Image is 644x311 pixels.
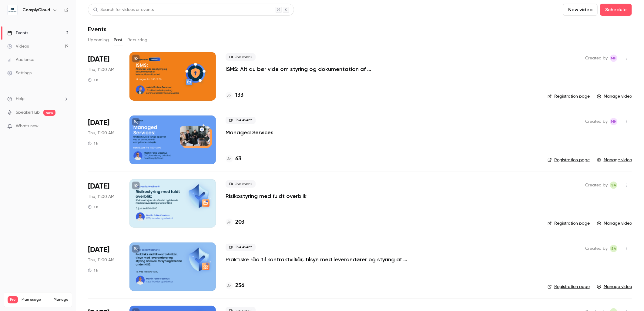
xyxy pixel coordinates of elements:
[610,118,617,125] span: Maibrit Hovedskou
[563,4,598,16] button: New video
[597,93,632,99] a: Manage video
[8,5,17,15] img: ComplyCloud
[7,43,29,49] div: Videos
[88,245,109,255] span: [DATE]
[610,245,617,252] span: Samine Alimohamamdi
[226,282,244,290] a: 256
[610,182,617,189] span: Samine Alimohamamdi
[88,194,114,200] span: Thu, 11:00 AM
[585,55,608,62] span: Created by
[88,118,109,128] span: [DATE]
[88,242,120,291] div: May 15 Thu, 11:00 AM (Europe/Copenhagen)
[88,268,98,273] div: 1 h
[611,118,616,125] span: MH
[226,192,307,200] a: Risikostyring med fuldt overblik
[235,155,241,163] h4: 63
[88,141,98,146] div: 1 h
[611,245,616,252] span: SA
[597,157,632,163] a: Manage video
[600,4,632,16] button: Schedule
[88,179,120,228] div: Jun 5 Thu, 11:00 AM (Europe/Copenhagen)
[585,182,608,189] span: Created by
[54,297,68,302] a: Manage
[611,182,616,189] span: SA
[548,157,590,163] a: Registration page
[127,35,148,45] button: Recurring
[7,96,69,102] li: help-dropdown-opener
[16,123,39,129] span: What's new
[597,284,632,290] a: Manage video
[114,35,122,45] button: Past
[88,55,109,64] span: [DATE]
[548,284,590,290] a: Registration page
[548,220,590,226] a: Registration page
[226,218,244,226] a: 203
[7,70,32,76] div: Settings
[610,55,617,62] span: Maibrit Hovedskou
[43,110,55,116] span: new
[22,7,50,13] h6: ComplyCloud
[226,117,256,124] span: Live event
[235,91,243,99] h4: 133
[611,55,616,62] span: MH
[7,30,28,36] div: Events
[585,118,608,125] span: Created by
[88,52,120,101] div: Aug 14 Thu, 11:00 AM (Europe/Copenhagen)
[226,129,273,136] a: Managed Services
[88,67,114,73] span: Thu, 11:00 AM
[226,53,256,61] span: Live event
[226,244,256,251] span: Live event
[226,180,256,188] span: Live event
[597,220,632,226] a: Manage video
[88,78,98,82] div: 1 h
[22,297,50,302] span: Plan usage
[235,282,244,290] h4: 256
[93,7,154,13] div: Search for videos or events
[226,65,408,73] a: ISMS: Alt du bør vide om styring og dokumentation af informationssikkerhed
[16,96,25,102] span: Help
[226,155,241,163] a: 63
[585,245,608,252] span: Created by
[16,109,40,116] a: SpeakerHub
[235,218,244,226] h4: 203
[88,35,109,45] button: Upcoming
[88,25,106,33] h1: Events
[548,93,590,99] a: Registration page
[61,124,69,129] iframe: Noticeable Trigger
[88,182,109,191] span: [DATE]
[88,130,114,136] span: Thu, 11:00 AM
[8,296,18,303] span: Pro
[7,57,34,63] div: Audience
[226,256,408,263] a: Praktiske råd til kontraktvilkår, tilsyn med leverandører og styring af risici i forsyningskæden ...
[226,91,243,99] a: 133
[88,115,120,164] div: Jun 19 Thu, 11:00 AM (Europe/Copenhagen)
[88,257,114,263] span: Thu, 11:00 AM
[88,205,98,209] div: 1 h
